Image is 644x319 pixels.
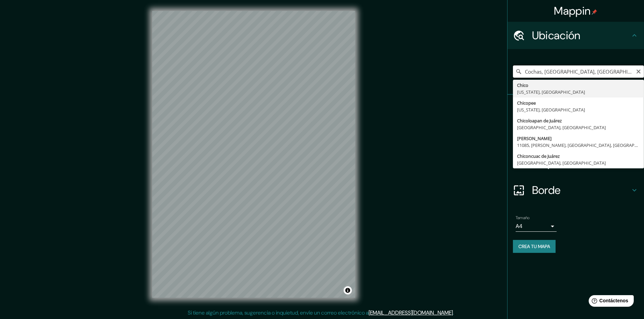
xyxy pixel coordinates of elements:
font: A4 [516,223,523,230]
div: Ubicación [507,22,644,49]
button: Crea tu mapa [513,240,556,253]
font: [US_STATE], [GEOGRAPHIC_DATA] [517,107,585,113]
img: pin-icon.png [592,9,597,15]
div: Estilo [507,122,644,149]
font: Si tiene algún problema, sugerencia o inquietud, envíe un correo electrónico a [188,309,369,316]
button: Claro [636,68,641,74]
canvas: Mapa [152,11,355,298]
font: . [454,309,455,316]
font: [PERSON_NAME] [517,135,552,141]
font: [GEOGRAPHIC_DATA], [GEOGRAPHIC_DATA] [517,160,606,166]
font: Tamaño [516,215,530,221]
font: Chiconcuac de Juárez [517,153,560,159]
input: Elige tu ciudad o zona [513,65,644,78]
font: Borde [532,183,561,197]
font: Crea tu mapa [518,243,550,249]
font: Mappin [554,4,591,18]
div: Disposición [507,149,644,177]
div: A4 [516,221,557,232]
div: Borde [507,177,644,204]
a: [EMAIL_ADDRESS][DOMAIN_NAME] [369,309,453,316]
font: [GEOGRAPHIC_DATA], [GEOGRAPHIC_DATA] [517,124,606,131]
font: Chico [517,82,528,88]
button: Activar o desactivar atribución [344,286,352,294]
font: . [455,309,456,316]
font: Ubicación [532,28,581,43]
font: Chicopee [517,100,536,106]
font: Chicoloapan de Juárez [517,118,562,124]
iframe: Lanzador de widgets de ayuda [583,292,636,312]
font: [US_STATE], [GEOGRAPHIC_DATA] [517,89,585,95]
div: Patas [507,95,644,122]
font: . [453,309,454,316]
